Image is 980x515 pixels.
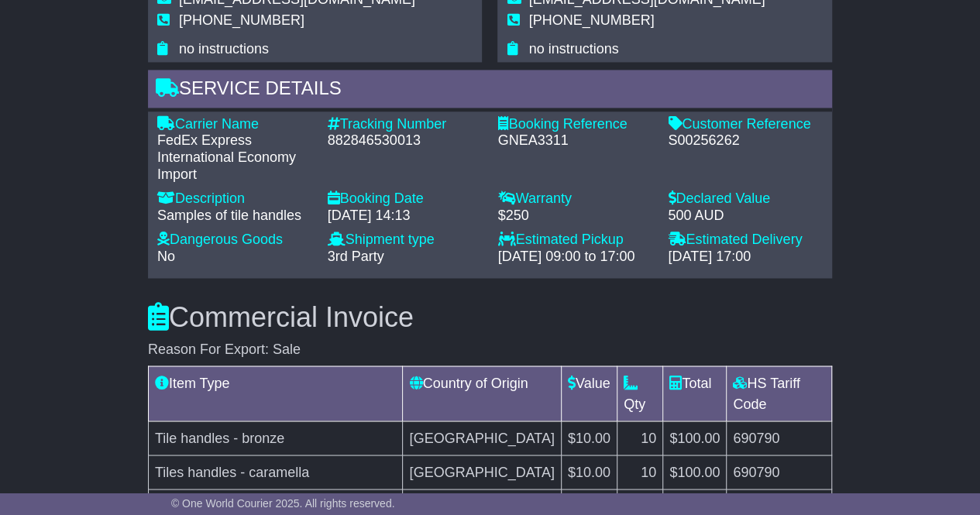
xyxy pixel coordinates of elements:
[157,208,312,225] div: Samples of tile handles
[663,455,727,489] td: $100.00
[617,366,662,421] td: Qty
[148,421,403,455] td: Tile handles - bronze
[157,232,312,249] div: Dangerous Goods
[727,455,832,489] td: 690790
[157,249,175,264] span: No
[179,12,304,28] span: [PHONE_NUMBER]
[561,421,617,455] td: $10.00
[148,455,403,489] td: Tiles handles - caramella
[403,366,561,421] td: Country of Origin
[328,249,384,264] span: 3rd Party
[663,421,727,455] td: $100.00
[497,208,652,225] div: $250
[497,191,652,208] div: Warranty
[497,116,652,133] div: Booking Reference
[179,41,269,57] span: no instructions
[403,455,561,489] td: [GEOGRAPHIC_DATA]
[148,341,832,358] div: Reason For Export: Sale
[668,116,823,133] div: Customer Reference
[328,232,483,249] div: Shipment type
[561,455,617,489] td: $10.00
[497,132,652,149] div: GNEA3311
[157,116,312,133] div: Carrier Name
[668,249,823,266] div: [DATE] 17:00
[148,366,403,421] td: Item Type
[148,70,832,112] div: Service Details
[328,132,483,149] div: 882846530013
[403,421,561,455] td: [GEOGRAPHIC_DATA]
[497,249,652,266] div: [DATE] 09:00 to 17:00
[328,191,483,208] div: Booking Date
[171,497,395,510] span: © One World Courier 2025. All rights reserved.
[668,232,823,249] div: Estimated Delivery
[668,132,823,149] div: S00256262
[328,116,483,133] div: Tracking Number
[528,41,618,57] span: no instructions
[157,191,312,208] div: Description
[528,12,654,28] span: [PHONE_NUMBER]
[617,421,662,455] td: 10
[663,366,727,421] td: Total
[617,455,662,489] td: 10
[157,132,312,183] div: FedEx Express International Economy Import
[148,301,832,332] h3: Commercial Invoice
[668,191,823,208] div: Declared Value
[497,232,652,249] div: Estimated Pickup
[668,208,823,225] div: 500 AUD
[561,366,617,421] td: Value
[328,208,483,225] div: [DATE] 14:13
[727,421,832,455] td: 690790
[727,366,832,421] td: HS Tariff Code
